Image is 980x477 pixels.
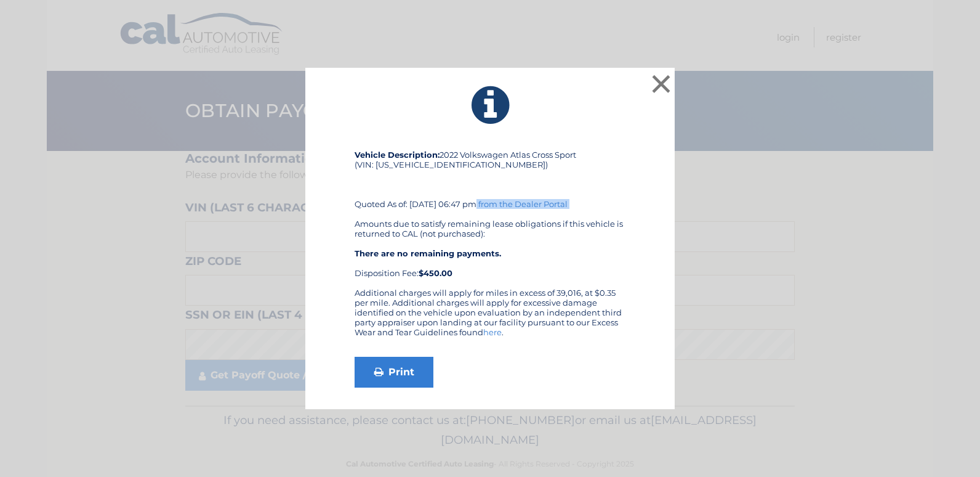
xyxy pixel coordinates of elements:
[355,150,440,160] strong: Vehicle Description:
[649,71,673,96] button: ×
[419,268,452,278] strong: $450.00
[355,248,501,258] strong: There are no remaining payments.
[355,357,433,388] a: Print
[483,327,502,337] a: here
[355,288,625,347] div: Additional charges will apply for miles in excess of 39,016, at $0.35 per mile. Additional charge...
[355,150,625,288] div: 2022 Volkswagen Atlas Cross Sport (VIN: [US_VEHICLE_IDENTIFICATION_NUMBER]) Quoted As of: [DATE] ...
[355,219,625,278] div: Amounts due to satisfy remaining lease obligations if this vehicle is returned to CAL (not purcha...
